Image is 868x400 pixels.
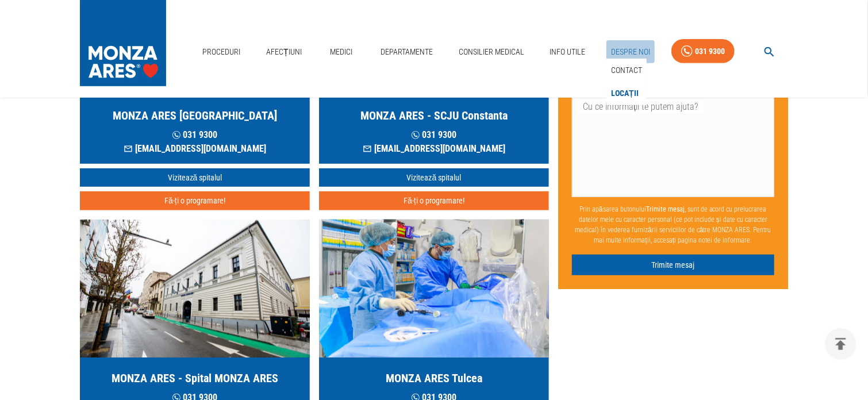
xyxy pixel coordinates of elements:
[386,370,482,386] h5: MONZA ARES Tulcea
[124,142,266,156] p: [EMAIL_ADDRESS][DOMAIN_NAME]
[695,44,725,59] div: 031 9300
[319,220,549,357] img: MONZA ARES Tulcea
[376,40,437,64] a: Departamente
[454,40,529,64] a: Consilier Medical
[572,199,774,250] p: Prin apăsarea butonului , sunt de acord cu prelucrarea datelor mele cu caracter personal (ce pot ...
[546,40,590,64] a: Info Utile
[572,255,774,276] button: Trimite mesaj
[322,40,359,64] a: Medici
[319,168,549,187] a: Vizitează spitalul
[606,40,655,64] a: Despre Noi
[606,59,647,105] nav: secondary mailbox folders
[319,191,549,210] button: Fă-ți o programare!
[363,128,505,142] p: 031 9300
[646,205,685,213] b: Trimite mesaj
[609,84,641,103] a: Locații
[113,107,277,124] h5: MONZA ARES [GEOGRAPHIC_DATA]
[825,328,857,360] button: delete
[606,59,647,82] div: Contact
[80,220,310,357] img: MONZA ARES Cluj-Napoca
[363,142,505,156] p: [EMAIL_ADDRESS][DOMAIN_NAME]
[80,191,310,210] button: Fă-ți o programare!
[80,168,310,187] a: Vizitează spitalul
[671,39,735,64] a: 031 9300
[124,128,266,142] p: 031 9300
[606,82,647,105] div: Locații
[112,370,278,386] h5: MONZA ARES - Spital MONZA ARES
[360,107,508,124] h5: MONZA ARES - SCJU Constanta
[262,40,306,64] a: Afecțiuni
[198,40,245,64] a: Proceduri
[609,61,644,80] a: Contact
